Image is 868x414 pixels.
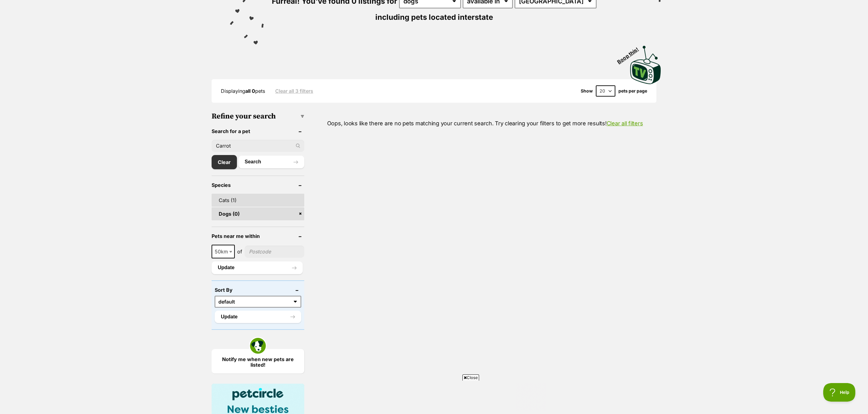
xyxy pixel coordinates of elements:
[212,182,304,188] header: Species
[322,383,546,411] iframe: Advertisement
[618,88,647,93] label: pets per page
[215,287,301,293] header: Sort By
[630,46,661,84] img: PetRescue TV logo
[212,261,303,274] button: Update
[245,246,304,257] input: postcode
[215,311,301,323] button: Update
[375,13,493,22] span: including pets located interstate
[581,88,593,93] span: Show
[212,245,235,258] span: 50km
[212,140,304,152] input: Toby
[616,42,645,65] span: Boop this!
[823,383,856,402] iframe: Help Scout Beacon - Open
[212,233,304,239] header: Pets near me within
[275,88,313,94] a: Clear all 3 filters
[212,207,304,220] a: Dogs (0)
[237,248,242,255] span: of
[245,88,255,94] strong: all 0
[238,156,304,168] button: Search
[212,112,304,121] h3: Refine your search
[314,119,656,127] p: Oops, looks like there are no pets matching your current search. Try clearing your filters to get...
[212,128,304,134] header: Search for a pet
[212,247,234,256] span: 50km
[212,155,237,169] a: Clear
[630,40,661,85] a: Boop this!
[221,88,265,94] span: Displaying pets
[212,349,304,373] a: Notify me when new pets are listed!
[462,374,479,381] span: Close
[212,194,304,207] a: Cats (1)
[607,120,643,127] a: Clear all filters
